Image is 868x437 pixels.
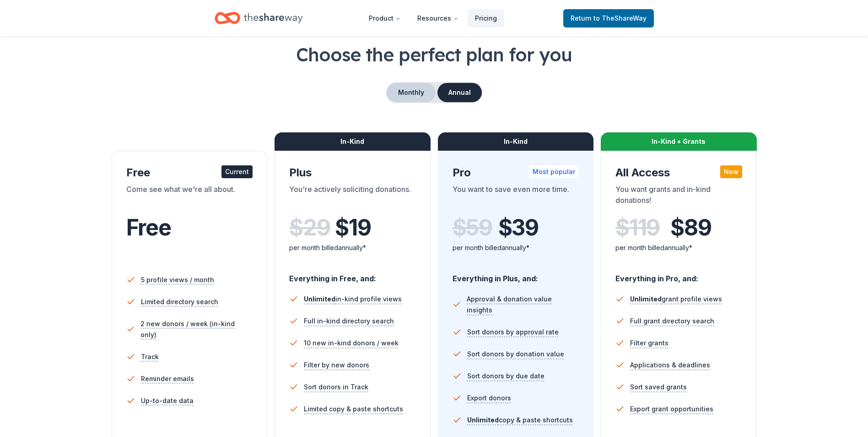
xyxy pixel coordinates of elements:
[563,9,654,27] a: Returnto TheShareWay
[141,395,194,406] span: Up-to-date data
[304,295,402,303] span: in-kind profile views
[335,215,371,240] span: $ 19
[126,214,171,241] span: Free
[467,393,511,404] span: Export donors
[221,165,253,178] div: Current
[467,349,564,360] span: Sort donors by donation value
[601,132,757,151] div: In-Kind + Grants
[529,165,579,178] div: Most popular
[215,7,302,29] a: Home
[467,416,573,424] span: copy & paste shortcuts
[630,404,713,415] span: Export grant opportunities
[498,215,539,240] span: $ 39
[304,295,335,303] span: Unlimited
[630,295,722,303] span: grant profile views
[467,371,545,382] span: Sort donors by due date
[571,13,647,24] span: Return
[140,318,253,340] span: 2 new donors / week (in-kind only)
[630,382,687,393] span: Sort saved grants
[615,184,742,209] div: You want grants and in-kind donations!
[630,316,714,327] span: Full grant directory search
[275,132,431,151] div: In-Kind
[467,294,579,316] span: Approval & donation value insights
[141,373,194,384] span: Reminder emails
[141,274,214,285] span: 5 profile views / month
[615,242,742,253] div: per month billed annually*
[467,327,559,338] span: Sort donors by approval rate
[304,338,399,349] span: 10 new in-kind donors / week
[615,165,742,180] div: All Access
[670,215,711,240] span: $ 89
[630,295,662,303] span: Unlimited
[289,265,416,284] div: Everything in Free, and:
[593,14,647,22] span: to TheShareWay
[410,9,466,27] button: Resources
[615,265,742,284] div: Everything in Pro, and:
[720,165,742,178] div: New
[467,416,499,424] span: Unlimited
[304,360,369,371] span: Filter by new donors
[453,242,579,253] div: per month billed annually*
[387,83,436,102] button: Monthly
[141,296,218,307] span: Limited directory search
[453,265,579,284] div: Everything in Plus, and:
[304,316,394,327] span: Full in-kind directory search
[304,382,368,393] span: Sort donors in Track
[468,9,504,27] a: Pricing
[361,9,408,27] button: Product
[37,42,831,67] h1: Choose the perfect plan for you
[438,132,594,151] div: In-Kind
[453,165,579,180] div: Pro
[361,7,504,29] nav: Main
[453,184,579,209] div: You want to save even more time.
[289,165,416,180] div: Plus
[630,360,710,371] span: Applications & deadlines
[141,351,159,362] span: Track
[126,184,253,209] div: Come see what we're all about.
[289,242,416,253] div: per month billed annually*
[289,184,416,209] div: You're actively soliciting donations.
[126,165,253,180] div: Free
[304,404,403,415] span: Limited copy & paste shortcuts
[630,338,669,349] span: Filter grants
[437,83,482,102] button: Annual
